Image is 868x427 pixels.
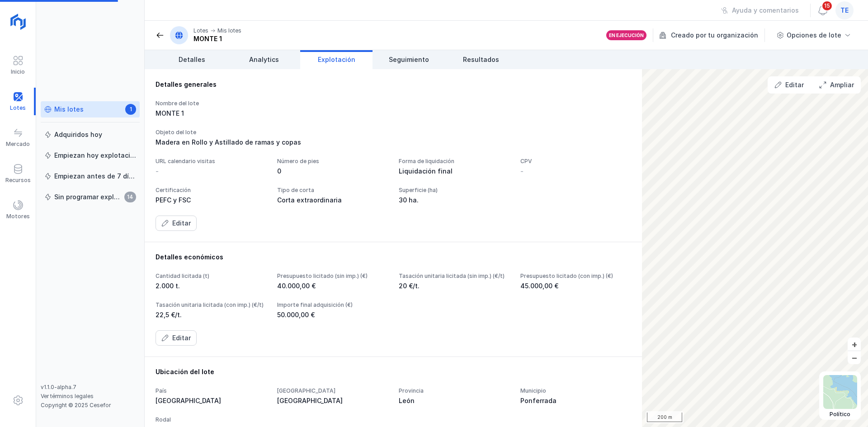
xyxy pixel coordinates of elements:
[54,172,136,181] div: Empiezan antes de 7 días
[156,109,266,118] div: MONTE 1
[41,189,140,205] a: Sin programar explotación14
[156,272,266,280] div: Cantidad licitada (t)
[156,50,228,69] a: Detalles
[172,333,191,343] div: Editar
[7,10,29,33] img: logoRight.svg
[277,196,388,205] div: Corta extraordinaria
[125,104,136,115] span: 1
[848,351,861,364] button: –
[156,387,266,394] div: País
[399,196,509,205] div: 30 ha.
[399,387,509,394] div: Provincia
[156,367,631,376] div: Ubicación del lote
[156,187,266,194] div: Certificación
[41,168,140,184] a: Empiezan antes de 7 días
[277,158,388,165] div: Número de pies
[228,50,300,69] a: Analytics
[124,192,136,202] span: 14
[732,6,799,15] div: Ayuda y comentarios
[172,219,191,228] div: Editar
[156,138,631,147] div: Madera en Rollo y Astillado de ramas y copas
[156,80,631,89] div: Detalles generales
[520,387,631,394] div: Municipio
[156,100,266,107] div: Nombre del lote
[217,27,241,34] div: Mis lotes
[520,167,524,176] div: -
[11,68,25,75] div: Inicio
[318,55,355,64] span: Explotación
[848,338,861,351] button: +
[6,141,30,148] div: Mercado
[659,28,766,42] div: Creado por tu organización
[373,50,445,69] a: Seguimiento
[277,167,388,176] div: 0
[785,80,804,89] div: Editar
[769,77,810,93] button: Editar
[156,216,197,231] button: Editar
[399,272,509,280] div: Tasación unitaria licitada (sin imp.) (€/t)
[156,396,266,405] div: [GEOGRAPHIC_DATA]
[520,272,631,280] div: Presupuesto licitado (con imp.) (€)
[399,167,509,176] div: Liquidación final
[520,158,631,165] div: CPV
[156,282,266,291] div: 2.000 t.
[156,416,266,423] div: Rodal
[787,31,841,40] div: Opciones de lote
[823,411,857,418] div: Político
[813,77,860,93] button: Ampliar
[5,177,31,184] div: Recursos
[399,187,509,194] div: Superficie (ha)
[520,282,631,291] div: 45.000,00 €
[399,282,509,291] div: 20 €/t.
[399,158,509,165] div: Forma de liquidación
[41,147,140,164] a: Empiezan hoy explotación
[156,330,197,346] button: Editar
[249,55,279,64] span: Analytics
[277,310,388,319] div: 50.000,00 €
[277,387,388,394] div: [GEOGRAPHIC_DATA]
[715,3,805,18] button: Ayuda y comentarios
[277,301,388,309] div: Importe final adquisición (€)
[399,396,509,405] div: León
[54,192,122,202] div: Sin programar explotación
[6,213,30,220] div: Motores
[156,158,266,165] div: URL calendario visitas
[193,34,241,43] div: MONTE 1
[156,253,631,262] div: Detalles económicos
[41,127,140,143] a: Adquiridos hoy
[840,6,849,15] span: te
[54,105,84,114] div: Mis lotes
[277,396,388,405] div: [GEOGRAPHIC_DATA]
[445,50,517,69] a: Resultados
[156,196,266,205] div: PEFC y FSC
[156,167,159,176] div: -
[41,384,140,391] div: v1.1.0-alpha.7
[823,375,857,409] img: political.webp
[830,80,854,89] div: Ampliar
[41,101,140,117] a: Mis lotes1
[277,187,388,194] div: Tipo de corta
[54,130,102,139] div: Adquiridos hoy
[821,0,833,11] span: 15
[54,151,136,160] div: Empiezan hoy explotación
[277,282,388,291] div: 40.000,00 €
[389,55,429,64] span: Seguimiento
[193,27,208,34] div: Lotes
[520,396,631,405] div: Ponferrada
[179,55,205,64] span: Detalles
[463,55,499,64] span: Resultados
[156,301,266,309] div: Tasación unitaria licitada (con imp.) (€/t)
[156,129,631,136] div: Objeto del lote
[41,393,94,399] a: Ver términos legales
[277,272,388,280] div: Presupuesto licitado (sin imp.) (€)
[300,50,373,69] a: Explotación
[41,402,140,409] div: Copyright © 2025 Cesefor
[609,32,644,38] div: En ejecución
[156,310,266,319] div: 22,5 €/t.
